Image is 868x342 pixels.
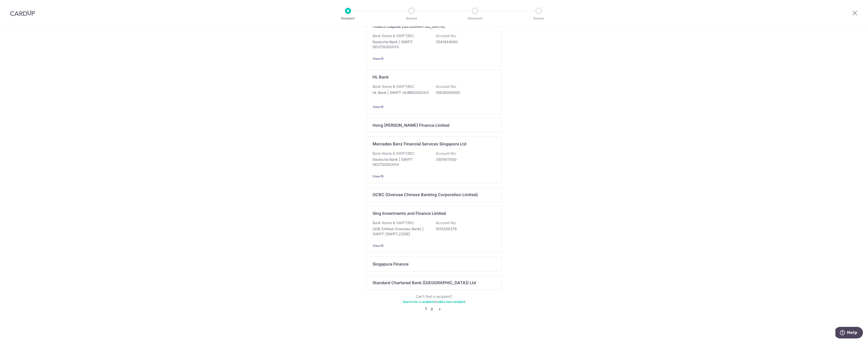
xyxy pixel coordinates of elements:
[436,226,492,231] p: 1013300378
[373,141,466,147] p: Mercedes Benz Financial Services Singapore Ltd
[393,16,430,21] p: Amount
[436,90,492,95] p: 10639000000
[436,220,457,225] p: Account No:
[436,157,492,162] p: 2501617000
[425,306,427,312] li: 1
[373,280,476,286] p: Standard Chartered Bank ([GEOGRAPHIC_DATA]) Ltd
[373,210,446,216] p: Sing Investments and Finance Limited
[373,244,380,248] a: View
[436,84,457,89] p: Account No:
[373,74,389,80] p: HL Bank
[403,300,434,304] a: Search for a recipient
[429,306,435,312] a: 2
[456,16,494,21] p: Document
[436,33,457,38] p: Account No:
[366,306,502,312] nav: pager
[373,84,415,89] p: Bank Name & SWIFT/BIC:
[835,327,863,339] iframe: Opens a widget where you can find more information
[373,33,415,38] p: Bank Name & SWIFT/BIC:
[373,39,429,49] p: Deutsche Bank | SWIFT: DEUTSGSGXXX
[373,122,449,128] p: Hong [PERSON_NAME] Finance Limited
[437,300,465,304] a: add a new recipient
[373,192,478,198] p: OCBC (Oversea Chinese Banking Corporation Limited)
[366,294,502,304] div: Can’t find a recipient? or
[373,151,415,156] p: Bank Name & SWIFT/BIC:
[329,16,367,21] p: Recipient
[520,16,557,21] p: Review
[373,220,415,225] p: Bank Name & SWIFT/BIC:
[373,105,380,109] a: View
[373,261,408,267] p: Singapura Finance
[436,39,492,44] p: 2541944000
[373,157,429,167] p: Deutsche Bank | SWIFT: DEUTSGSGXXX
[10,10,35,16] img: CardUp
[373,90,429,95] p: HL Bank | SWIFT: HLBBSGSGXXX
[436,151,457,156] p: Account No:
[373,57,380,61] a: View
[373,174,380,178] a: View
[373,226,429,236] p: UOB (United Overseas Bank) | SWIFT: [SWIFT_CODE]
